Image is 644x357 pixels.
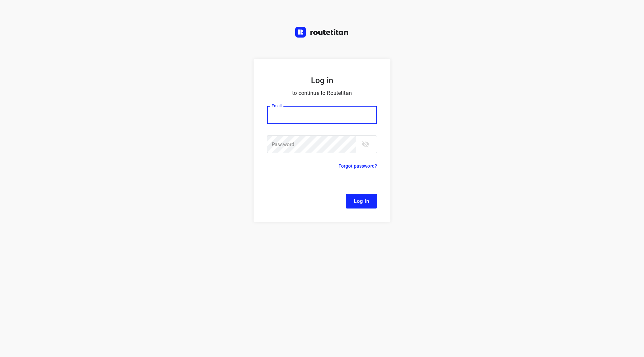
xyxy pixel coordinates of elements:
p: Forgot password? [338,162,377,170]
h5: Log in [267,75,377,86]
img: Routetitan [295,27,349,38]
span: Log In [354,197,369,205]
p: to continue to Routetitan [267,88,377,98]
button: toggle password visibility [359,137,372,151]
button: Log In [346,194,377,209]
